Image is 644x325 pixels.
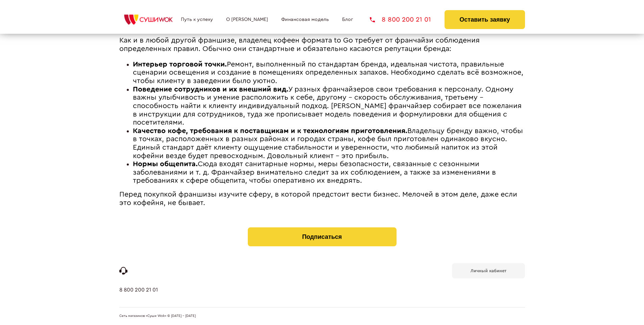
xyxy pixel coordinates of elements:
[133,61,523,84] span: Ремонт, выполненный по стандартам бренда, идеальная чистота, правильные сценарии освещения и созд...
[133,86,288,93] strong: Поведение сотрудников и их внешний вид.
[181,17,213,22] a: Путь к успеху
[226,17,268,22] a: О [PERSON_NAME]
[133,127,523,159] span: Владельцу бренду важно, чтобы в точках, расположенных в разных районах и городах страны, кофе был...
[133,160,198,168] strong: Нормы общепита.
[248,227,397,246] button: Подписаться
[370,16,431,23] a: 8 800 200 21 01
[133,61,227,68] strong: Интерьер торговой точки.
[281,17,329,22] a: Финансовая модель
[133,127,407,134] strong: Качество кофе, требования к поставщикам и к технологиям приготовления.
[119,287,158,307] a: 8 800 200 21 01
[342,17,353,22] a: Блог
[382,16,431,23] span: 8 800 200 21 01
[445,10,525,29] button: Оставить заявку
[119,191,517,206] span: Перед покупкой франшизы изучите сферу, в которой предстоит вести бизнес. Мелочей в этом деле, даж...
[133,160,496,184] span: Сюда входят санитарные нормы, меры безопасности, связанные с сезонными заболеваниями и т. д. Фран...
[133,86,522,126] span: У разных франчайзеров свои требования к персоналу. Одному важны улыбчивость и умение расположить ...
[452,263,525,278] a: Личный кабинет
[119,37,480,52] span: Как и в любой другой франшизе, владелец кофеен формата to Go требует от франчайзи соблюдения опре...
[119,314,196,318] span: Сеть магазинов «Суши Wok» © [DATE] - [DATE]
[471,269,506,273] b: Личный кабинет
